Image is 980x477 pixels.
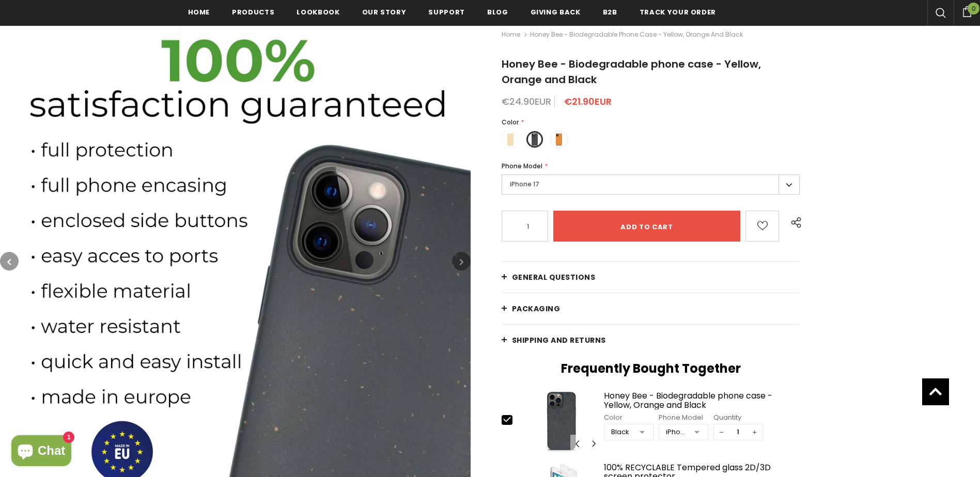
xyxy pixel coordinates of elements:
span: B2B [603,7,617,17]
span: support [428,7,465,17]
span: General Questions [512,272,596,282]
a: Honey Bee - Biodegradable phone case - Yellow, Orange and Black [604,391,800,409]
a: General Questions [502,262,800,293]
span: Lookbook [297,7,339,17]
span: PACKAGING [512,304,561,314]
div: Color [604,412,654,423]
span: Shipping and returns [512,335,606,345]
span: Track your order [640,7,716,17]
span: 0 [968,3,979,14]
span: Color [502,118,519,126]
div: Phone Model [659,412,708,423]
span: − [714,424,729,440]
span: Blog [487,7,508,17]
span: €24.90EUR [502,95,551,108]
span: + [747,424,763,440]
a: PACKAGING [502,293,800,324]
span: Honey Bee - Biodegradable phone case - Yellow, Orange and Black [502,57,761,87]
span: Phone Model [502,162,542,170]
a: Home [502,28,520,41]
a: Shipping and returns [502,325,800,356]
span: Home [188,7,210,17]
div: Quantity [713,412,763,423]
span: Products [232,7,274,17]
div: Black [611,427,632,437]
a: 0 [954,5,980,17]
input: Add to cart [553,211,741,242]
label: iPhone 17 [502,174,800,195]
span: Giving back [531,7,581,17]
span: Honey Bee - Biodegradable phone case - Yellow, Orange and Black [530,28,743,41]
img: Honey Bee - Biodegradable phone case - Yellow, Orange and Black image 16 [522,389,601,453]
span: Our Story [362,7,407,17]
span: €21.90EUR [564,95,612,108]
div: iPhone 13 Pro Max [666,427,687,437]
h2: Frequently Bought Together [502,361,800,376]
inbox-online-store-chat: Shopify online store chat [8,435,74,469]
